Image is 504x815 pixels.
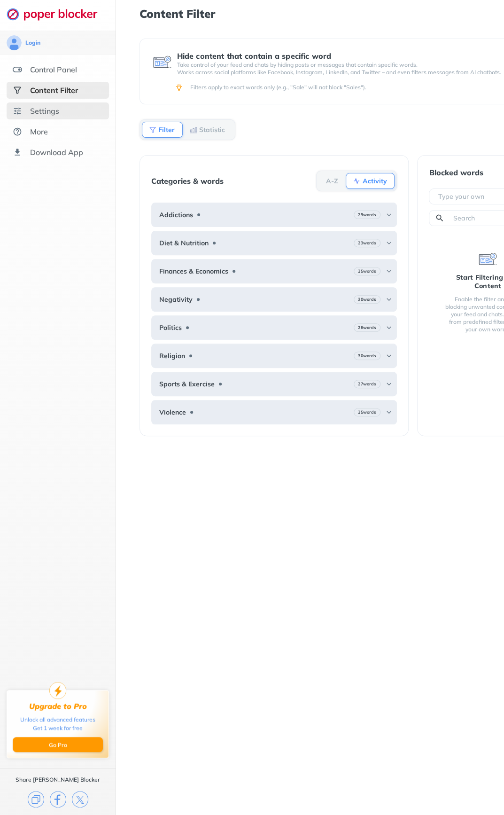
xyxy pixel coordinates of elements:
[16,776,100,784] div: Share [PERSON_NAME] Blocker
[159,380,215,388] b: Sports & Exercise
[13,65,22,74] img: features.svg
[159,211,193,219] b: Addictions
[149,126,156,133] img: Filter
[50,791,66,807] img: facebook.svg
[358,353,376,359] b: 30 words
[30,127,48,136] div: More
[190,126,197,133] img: Statistic
[25,39,40,47] div: Login
[159,324,182,331] b: Politics
[49,682,66,699] img: upgrade-to-pro.svg
[13,86,22,95] img: social-selected.svg
[29,702,87,711] div: Upgrade to Pro
[358,409,376,415] b: 25 words
[7,35,22,50] img: avatar.svg
[158,127,175,133] b: Filter
[326,178,338,184] b: A-Z
[33,724,83,732] div: Get 1 week for free
[358,381,376,387] b: 27 words
[13,737,103,752] button: Go Pro
[28,791,44,807] img: copy.svg
[159,352,185,360] b: Religion
[72,791,88,807] img: x.svg
[362,178,387,184] b: Activity
[30,106,59,116] div: Settings
[358,268,376,274] b: 25 words
[30,148,83,157] div: Download App
[30,65,77,74] div: Control Panel
[159,267,228,275] b: Finances & Economics
[353,177,360,185] img: Activity
[30,86,78,95] div: Content Filter
[13,148,22,157] img: download-app.svg
[13,106,22,116] img: settings.svg
[7,8,108,21] img: logo-webpage.svg
[358,212,376,218] b: 29 words
[199,127,225,133] b: Statistic
[159,408,186,416] b: Violence
[159,239,209,247] b: Diet & Nutrition
[151,177,224,185] div: Categories & words
[13,127,22,136] img: about.svg
[20,715,95,724] div: Unlock all advanced features
[358,240,376,246] b: 23 words
[358,296,376,303] b: 30 words
[358,324,376,331] b: 26 words
[159,296,193,303] b: Negativity
[429,168,483,177] div: Blocked words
